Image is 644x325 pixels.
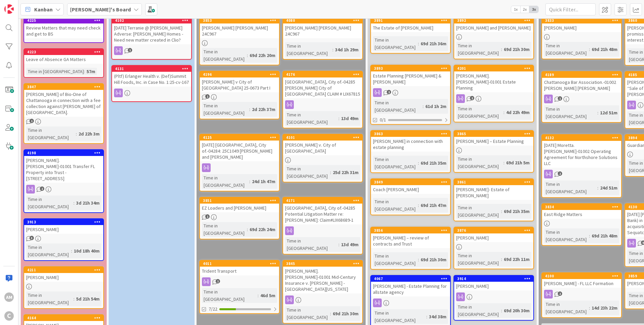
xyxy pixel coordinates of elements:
[457,66,533,71] div: 4201
[542,204,621,219] div: 3834East Ridge Matters
[283,198,362,204] div: 4171
[423,103,424,110] span: :
[283,267,362,293] div: [PERSON_NAME].[PERSON_NAME]-01001 Mid-Century Insurance v. [PERSON_NAME] - [GEOGRAPHIC_DATA][US_S...
[200,198,279,212] div: 3851EZ Loaders and [PERSON_NAME]
[454,227,533,233] div: 3876
[542,135,621,141] div: 4132
[203,18,279,23] div: 3853
[457,180,533,184] div: 3861
[504,159,531,166] div: 69d 21h 5m
[454,179,533,200] div: 3861[PERSON_NAME]- Estate of [PERSON_NAME]
[247,52,248,59] span: :
[34,5,53,13] span: Kanban
[72,247,101,255] div: 10d 18h 40m
[542,78,621,93] div: Chattanooga Bar Association.-01002 [PERSON_NAME] [PERSON_NAME]
[542,17,621,23] div: 3833
[24,267,103,273] div: 4211
[544,105,597,120] div: Time in [GEOGRAPHIC_DATA]
[200,141,279,161] div: [DATE] [GEOGRAPHIC_DATA], City of.-04284: 25C1049 [PERSON_NAME] and [PERSON_NAME]
[24,23,103,38] div: Review Matters that may need check and get to BS
[456,105,503,120] div: Time in [GEOGRAPHIC_DATA]
[418,202,419,209] span: :
[371,179,450,185] div: 3849
[283,17,362,38] div: 4080[PERSON_NAME] [PERSON_NAME] 24C967
[598,109,619,116] div: 12d 51m
[371,227,450,248] div: 3856[PERSON_NAME] – review of contracts and Trust
[371,282,450,296] div: [PERSON_NAME] - Estate Planning for allstate agency
[24,267,103,282] div: 4211[PERSON_NAME]
[250,106,277,113] div: 2d 22h 37m
[74,199,101,207] div: 3d 21h 34m
[112,17,191,23] div: 4102
[373,99,423,114] div: Time in [GEOGRAPHIC_DATA]
[545,18,621,23] div: 3833
[542,210,621,219] div: East Ridge Matters
[418,256,419,263] span: :
[115,66,191,71] div: 4131
[419,202,448,209] div: 69d 21h 47m
[371,179,450,194] div: 3849Coach [PERSON_NAME]
[24,315,103,321] div: 4164
[200,17,279,38] div: 3853[PERSON_NAME] [PERSON_NAME] 24C967
[454,17,533,32] div: 3892[PERSON_NAME] and [PERSON_NAME]
[454,131,533,146] div: 3865[PERSON_NAME] – Estate Planning
[339,115,360,122] div: 13d 49m
[456,303,501,318] div: Time in [GEOGRAPHIC_DATA]
[286,261,362,266] div: 3845
[502,46,531,53] div: 69d 21h 30m
[27,268,103,272] div: 4211
[209,306,217,313] span: 7/22
[73,199,74,207] span: :
[542,273,621,279] div: 4100
[456,252,501,267] div: Time in [GEOGRAPHIC_DATA]
[202,174,249,189] div: Time in [GEOGRAPHIC_DATA]
[283,71,362,77] div: 4176
[85,68,97,75] div: 57m
[501,307,502,314] span: :
[71,247,72,255] span: :
[24,49,103,55] div: 4223
[283,17,362,23] div: 4080
[26,126,76,141] div: Time in [GEOGRAPHIC_DATA]
[24,84,103,117] div: 3847[PERSON_NAME] of Bio-One of Chattanooga in connection with a fee collection against [PERSON_N...
[285,306,330,321] div: Time in [GEOGRAPHIC_DATA]
[200,204,279,212] div: EZ Loaders and [PERSON_NAME]
[501,208,502,215] span: :
[558,171,562,176] span: 2
[371,71,450,86] div: Estate Planning [PERSON_NAME] & [PERSON_NAME]
[333,46,360,53] div: 34d 1h 29m
[501,46,502,53] span: :
[259,292,277,299] div: 46d 5m
[457,276,533,281] div: 3914
[501,256,502,263] span: :
[112,66,191,87] div: 4131(Pltf) Erlanger Health v. (Def)Summit Hill Foods, Inc. in Case No. 1:25-cv-167
[454,282,533,290] div: [PERSON_NAME]
[27,316,103,320] div: 4164
[216,279,220,283] span: 1
[74,295,101,303] div: 5d 21h 54m
[456,155,503,170] div: Time in [GEOGRAPHIC_DATA]
[40,186,44,191] span: 2
[454,276,533,282] div: 3914
[24,225,103,234] div: [PERSON_NAME]
[112,17,191,44] div: 4102[DATE] Terranie @ [PERSON_NAME] Adverse: [PERSON_NAME] Homes - Need new matter created in Clio?
[24,150,103,156] div: 4198
[249,178,250,185] span: :
[285,237,338,252] div: Time in [GEOGRAPHIC_DATA]
[250,178,277,185] div: 24d 1h 47m
[419,159,448,167] div: 69d 21h 35m
[70,6,131,13] b: [PERSON_NAME]'s Board
[338,241,339,248] span: :
[380,116,386,123] span: 0/1
[24,84,103,90] div: 3847
[248,52,277,59] div: 69d 22h 20m
[373,309,426,324] div: Time in [GEOGRAPHIC_DATA]
[371,65,450,86] div: 3893Estate Planning [PERSON_NAME] & [PERSON_NAME]
[30,236,34,240] span: 3
[128,48,132,52] span: 1
[73,295,74,303] span: :
[200,71,279,92] div: 4196[PERSON_NAME] v City of [GEOGRAPHIC_DATA] 25-0673 Part I
[456,204,501,219] div: Time in [GEOGRAPHIC_DATA]
[371,276,450,296] div: 4067[PERSON_NAME] - Estate Planning for allstate agency
[24,55,103,64] div: Leave of Absence GA Matters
